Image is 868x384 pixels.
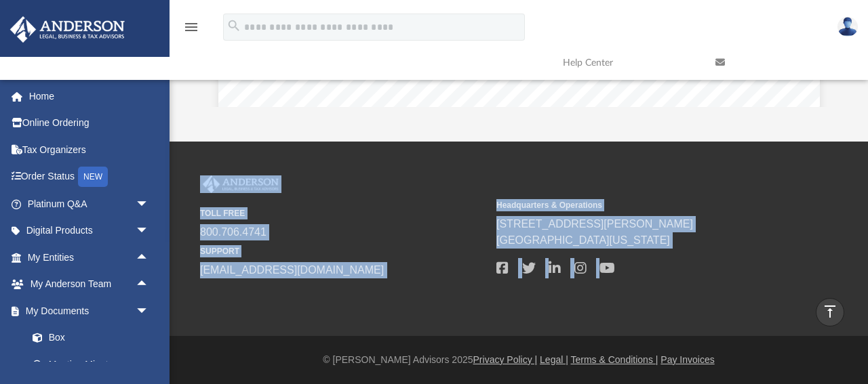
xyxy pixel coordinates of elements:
a: Home [9,83,170,110]
img: Anderson Advisors Platinum Portal [200,175,281,193]
a: Box [19,324,156,351]
a: My Documentsarrow_drop_down [9,297,163,324]
a: Privacy Policy | [473,354,538,365]
a: [EMAIL_ADDRESS][DOMAIN_NAME] [200,264,384,276]
a: Tax Organizers [9,136,170,163]
span: arrow_drop_down [136,297,163,325]
a: Terms & Conditions | [571,354,658,365]
a: Meeting Minutes [19,351,163,378]
a: vertical_align_top [816,298,844,326]
small: SUPPORT [200,245,487,257]
a: My Anderson Teamarrow_drop_up [9,271,163,298]
img: Anderson Advisors Platinum Portal [6,16,129,43]
a: Legal | [540,354,568,365]
small: TOLL FREE [200,207,487,219]
div: NEW [78,167,108,187]
div: © [PERSON_NAME] Advisors 2025 [170,353,868,367]
i: search [226,18,241,33]
a: My Entitiesarrow_drop_up [9,244,170,271]
i: vertical_align_top [822,303,838,320]
span: arrow_drop_down [136,217,163,245]
span: arrow_drop_up [136,244,163,272]
a: Order StatusNEW [9,163,170,191]
span: arrow_drop_down [136,190,163,218]
a: 800.706.4741 [200,226,267,238]
i: menu [183,19,199,35]
a: Platinum Q&Aarrow_drop_down [9,190,170,217]
a: [GEOGRAPHIC_DATA][US_STATE] [496,234,670,246]
a: menu [183,26,199,35]
span: arrow_drop_up [136,271,163,299]
a: Online Ordering [9,110,170,137]
a: Digital Productsarrow_drop_down [9,217,170,244]
a: [STREET_ADDRESS][PERSON_NAME] [496,218,693,230]
small: Headquarters & Operations [496,199,783,211]
img: User Pic [837,17,858,37]
a: Pay Invoices [660,354,714,365]
a: Help Center [553,36,705,89]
